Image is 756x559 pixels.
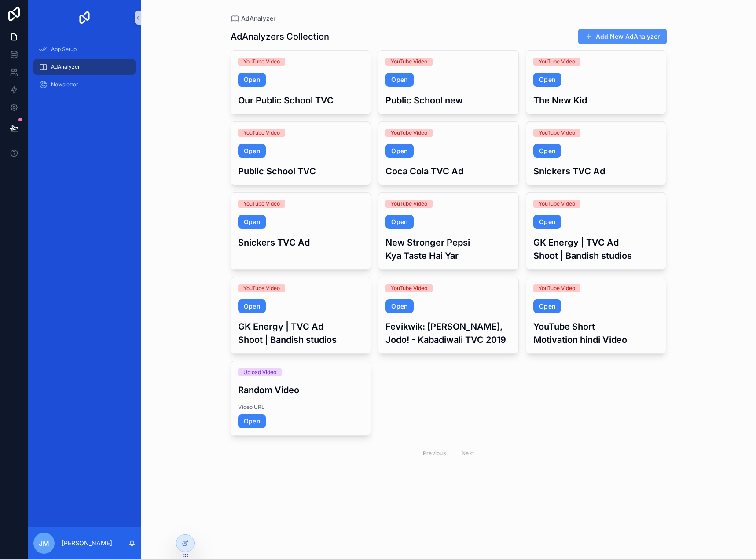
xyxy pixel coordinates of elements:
[385,215,413,229] a: Open
[533,215,561,229] a: Open
[238,383,364,397] h3: Random Video
[33,41,136,57] a: App Setup
[238,414,266,428] a: Open
[385,165,511,178] h3: Coca Cola TVC Ad
[385,320,511,346] h3: Fevikwik: [PERSON_NAME], Jodo! - Kabadiwali TVC 2019
[33,59,136,75] a: AdAnalyzer
[238,73,266,87] a: Open
[385,299,413,313] a: Open
[391,284,427,292] div: YouTube Video
[385,144,413,158] a: Open
[238,236,364,249] h3: Snickers TVC Ad
[238,144,266,158] a: Open
[238,320,364,346] h3: GK Energy | TVC Ad Shoot | Bandish studios
[533,94,659,107] h3: The New Kid
[385,94,511,107] h3: Public School new
[526,277,667,354] a: YouTube VideoOpenYouTube Short Motivation hindi Video
[243,368,276,376] div: Upload Video
[243,284,280,292] div: YouTube Video
[539,284,575,292] div: YouTube Video
[238,404,364,411] span: Video URL
[533,299,561,313] a: Open
[238,299,266,313] a: Open
[378,192,519,270] a: YouTube VideoOpenNew Stronger Pepsi Kya Taste Hai Yar
[243,129,280,137] div: YouTube Video
[539,129,575,137] div: YouTube Video
[28,35,141,104] div: scrollable content
[231,14,275,23] a: AdAnalyzer
[391,129,427,137] div: YouTube Video
[77,11,92,25] img: App logo
[391,200,427,208] div: YouTube Video
[231,50,371,114] a: YouTube VideoOpenOur Public School TVC
[533,73,561,87] a: Open
[539,58,575,66] div: YouTube Video
[231,30,329,43] h1: AdAnalyzers Collection
[533,320,659,346] h3: YouTube Short Motivation hindi Video
[231,121,371,186] a: YouTube VideoOpenPublic School TVC
[238,215,266,229] a: Open
[243,200,280,208] div: YouTube Video
[62,539,112,548] p: [PERSON_NAME]
[526,192,667,270] a: YouTube VideoOpenGK Energy | TVC Ad Shoot | Bandish studios
[385,236,511,262] h3: New Stronger Pepsi Kya Taste Hai Yar
[539,200,575,208] div: YouTube Video
[51,46,77,53] span: App Setup
[533,165,659,178] h3: Snickers TVC Ad
[231,361,371,436] a: Upload VideoRandom VideoVideo URLOpen
[39,538,49,548] span: JM
[241,14,275,23] span: AdAnalyzer
[231,277,371,354] a: YouTube VideoOpenGK Energy | TVC Ad Shoot | Bandish studios
[378,121,519,186] a: YouTube VideoOpenCoca Cola TVC Ad
[391,58,427,66] div: YouTube Video
[238,94,364,107] h3: Our Public School TVC
[526,121,667,186] a: YouTube VideoOpenSnickers TVC Ad
[51,81,78,88] span: Newsletter
[378,50,519,114] a: YouTube VideoOpenPublic School new
[533,236,659,262] h3: GK Energy | TVC Ad Shoot | Bandish studios
[33,77,136,92] a: Newsletter
[385,73,413,87] a: Open
[51,63,80,70] span: AdAnalyzer
[578,29,667,44] button: Add New AdAnalyzer
[238,165,364,178] h3: Public School TVC
[378,277,519,354] a: YouTube VideoOpenFevikwik: [PERSON_NAME], Jodo! - Kabadiwali TVC 2019
[526,50,667,114] a: YouTube VideoOpenThe New Kid
[533,144,561,158] a: Open
[243,58,280,66] div: YouTube Video
[231,192,371,270] a: YouTube VideoOpenSnickers TVC Ad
